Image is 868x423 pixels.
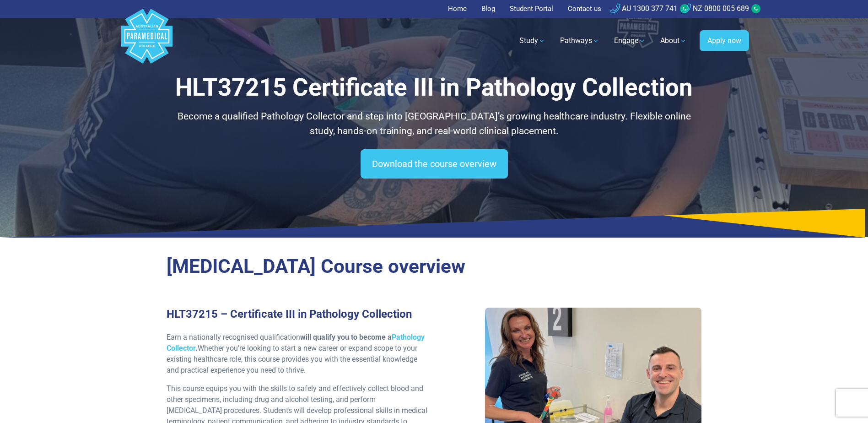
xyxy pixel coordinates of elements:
[361,149,508,179] a: Download the course overview
[167,332,429,376] p: Earn a nationally recognised qualification Whether you’re looking to start a new career or expand...
[514,28,551,54] a: Study
[681,4,749,13] a: NZ 0800 005 689
[167,73,702,102] h1: HLT37215 Certificate III in Pathology Collection
[167,255,702,278] h2: [MEDICAL_DATA] Course overview
[700,30,749,51] a: Apply now
[655,28,692,54] a: About
[555,28,605,54] a: Pathways
[167,109,702,138] p: Become a qualified Pathology Collector and step into [GEOGRAPHIC_DATA]’s growing healthcare indus...
[609,28,651,54] a: Engage
[167,333,425,352] a: Pathology Collector
[119,18,174,64] a: Australian Paramedical College
[167,333,425,352] strong: will qualify you to become a .
[610,4,678,13] a: AU 1300 377 741
[167,308,429,321] h3: HLT37215 – Certificate III in Pathology Collection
